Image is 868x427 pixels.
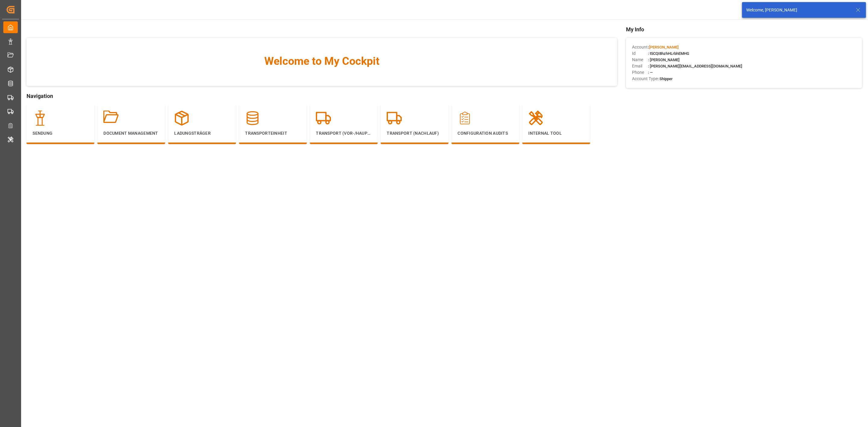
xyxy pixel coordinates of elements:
p: Transporteinheit [245,130,301,137]
div: Welcome, [PERSON_NAME] [746,7,850,13]
p: Transport (Nachlauf) [387,130,442,137]
span: : — [648,70,653,75]
p: Ladungsträger [174,130,230,137]
span: Account Type [632,76,658,82]
span: Id [632,50,648,57]
p: Transport (Vor-/Hauptlauf) [316,130,372,137]
span: Email [632,63,648,69]
span: : [PERSON_NAME] [648,58,680,62]
p: Configuration Audits [458,130,513,137]
span: : [648,45,679,49]
span: My Info [626,25,862,33]
span: : t5CQI8hzhHLrbhEMHG [648,51,689,56]
p: Internal Tool [528,130,584,137]
span: [PERSON_NAME] [649,45,679,49]
span: Phone [632,69,648,76]
p: Sendung [33,130,88,137]
span: Name [632,57,648,63]
span: Welcome to My Cockpit [39,53,605,69]
p: Document Management [103,130,159,137]
span: Navigation [27,92,617,100]
span: : Shipper [658,77,673,81]
span: Account [632,44,648,50]
span: : [PERSON_NAME][EMAIL_ADDRESS][DOMAIN_NAME] [648,64,742,68]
